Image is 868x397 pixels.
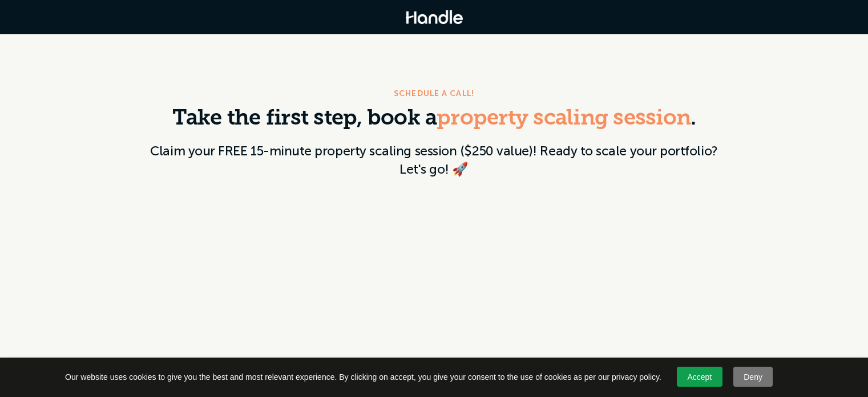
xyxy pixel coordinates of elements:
[677,367,722,387] a: Accept
[437,108,691,130] span: property scaling session
[394,87,474,101] div: SCHEDULE A CALL!
[65,371,661,383] span: Our website uses cookies to give you the best and most relevant experience. By clicking on accept...
[149,142,720,178] p: Claim your FREE 15-minute property scaling session ($250 value)! Ready to scale your portfolio? L...
[733,367,773,387] a: Deny
[149,106,720,133] h3: Take the first step, book a .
